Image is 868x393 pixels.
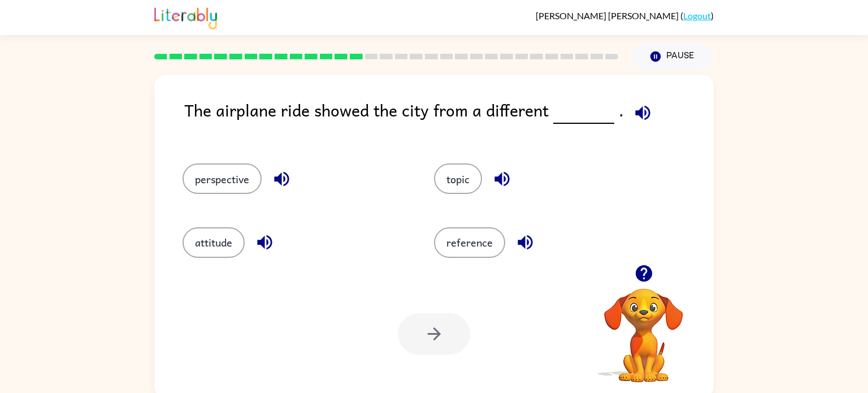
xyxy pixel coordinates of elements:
[683,10,711,21] a: Logout
[183,227,245,258] button: attitude
[632,44,714,70] button: Pause
[434,227,505,258] button: reference
[434,163,482,194] button: topic
[587,271,700,384] video: Your browser must support playing .mp4 files to use Literably. Please try using another browser.
[154,5,217,29] img: Literably
[536,10,714,21] div: ( )
[183,163,262,194] button: perspective
[536,10,680,21] span: [PERSON_NAME] [PERSON_NAME]
[184,97,714,141] div: The airplane ride showed the city from a different .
